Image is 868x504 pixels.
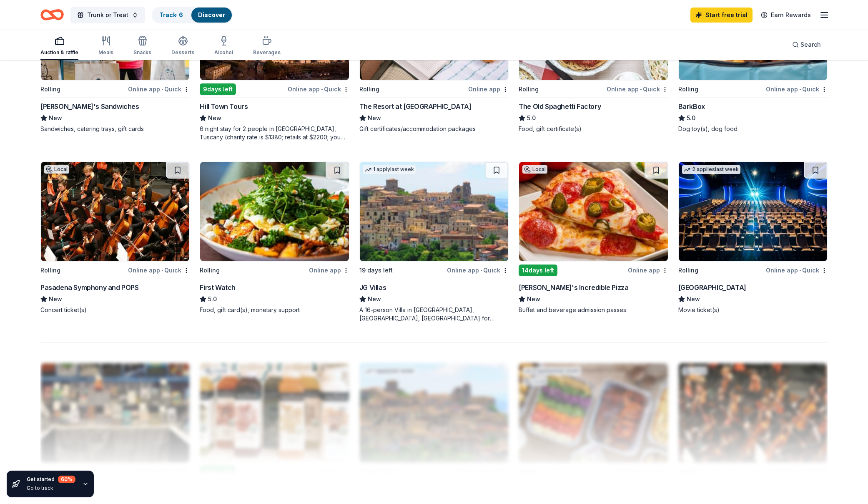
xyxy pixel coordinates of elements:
[40,161,190,314] a: Image for Pasadena Symphony and POPSLocalRollingOnline app•QuickPasadena Symphony and POPSNewConc...
[519,306,668,314] div: Buffet and beverage admission passes
[359,84,379,94] div: Rolling
[363,165,416,174] div: 1 apply last week
[678,84,698,94] div: Rolling
[359,282,386,292] div: JG Villas
[527,294,540,304] span: New
[40,5,64,25] a: Home
[368,294,381,304] span: New
[628,265,668,275] div: Online app
[152,7,233,23] button: Track· 6Discover
[200,101,248,111] div: Hill Town Tours
[800,40,821,50] span: Search
[208,113,221,123] span: New
[522,165,547,174] div: Local
[159,11,183,18] a: Track· 6
[70,7,145,23] button: Trunk or Treat
[253,33,281,60] button: Beverages
[253,49,281,56] div: Beverages
[49,294,62,304] span: New
[98,33,113,60] button: Meals
[640,86,642,93] span: •
[527,113,536,123] span: 5.0
[87,10,128,20] span: Trunk or Treat
[200,83,236,95] div: 9 days left
[519,101,601,111] div: The Old Spaghetti Factory
[171,49,194,56] div: Desserts
[133,49,151,56] div: Snacks
[690,8,753,23] a: Start free trial
[40,101,139,111] div: [PERSON_NAME]'s Sandwiches
[519,84,539,94] div: Rolling
[687,113,695,123] span: 5.0
[480,267,482,274] span: •
[40,282,139,292] div: Pasadena Symphony and POPS
[519,162,667,261] img: Image for John's Incredible Pizza
[40,49,78,56] div: Auction & raffle
[682,165,740,174] div: 2 applies last week
[200,125,349,141] div: 6 night stay for 2 people in [GEOGRAPHIC_DATA], Tuscany (charity rate is $1380; retails at $2200;...
[58,476,75,483] div: 60 %
[40,33,78,60] button: Auction & raffle
[49,113,62,123] span: New
[678,306,828,314] div: Movie ticket(s)
[359,306,509,323] div: A 16-person Villa in [GEOGRAPHIC_DATA], [GEOGRAPHIC_DATA], [GEOGRAPHIC_DATA] for 7days/6nights (R...
[128,265,190,275] div: Online app Quick
[200,282,236,292] div: First Watch
[161,86,163,93] span: •
[678,265,698,275] div: Rolling
[519,125,668,133] div: Food, gift certificate(s)
[200,162,349,261] img: Image for First Watch
[198,11,225,18] a: Discover
[171,33,194,60] button: Desserts
[785,36,828,53] button: Search
[200,306,349,314] div: Food, gift card(s), monetary support
[161,267,163,274] span: •
[128,84,190,94] div: Online app Quick
[519,265,557,276] div: 14 days left
[766,265,828,275] div: Online app Quick
[208,294,217,304] span: 5.0
[40,125,190,133] div: Sandwiches, catering trays, gift cards
[360,162,508,261] img: Image for JG Villas
[359,101,472,111] div: The Resort at [GEOGRAPHIC_DATA]
[607,84,668,94] div: Online app Quick
[309,265,349,275] div: Online app
[756,8,816,23] a: Earn Rewards
[200,161,349,314] a: Image for First WatchRollingOnline appFirst Watch5.0Food, gift card(s), monetary support
[41,162,189,261] img: Image for Pasadena Symphony and POPS
[359,161,509,323] a: Image for JG Villas1 applylast week19 days leftOnline app•QuickJG VillasNewA 16-person Villa in [...
[288,84,349,94] div: Online app Quick
[678,161,828,314] a: Image for Cinépolis2 applieslast weekRollingOnline app•Quick[GEOGRAPHIC_DATA]NewMovie ticket(s)
[447,265,509,275] div: Online app Quick
[799,86,801,93] span: •
[27,476,75,483] div: Get started
[678,101,705,111] div: BarkBox
[40,306,190,314] div: Concert ticket(s)
[44,165,69,174] div: Local
[27,485,75,491] div: Go to track
[799,267,801,274] span: •
[359,125,509,133] div: Gift certificates/accommodation packages
[359,265,393,275] div: 19 days left
[98,49,113,56] div: Meals
[200,265,220,275] div: Rolling
[679,162,827,261] img: Image for Cinépolis
[321,86,323,93] span: •
[214,49,233,56] div: Alcohol
[766,84,828,94] div: Online app Quick
[40,265,60,275] div: Rolling
[519,161,668,314] a: Image for John's Incredible PizzaLocal14days leftOnline app[PERSON_NAME]'s Incredible PizzaNewBuf...
[214,33,233,60] button: Alcohol
[368,113,381,123] span: New
[519,282,628,292] div: [PERSON_NAME]'s Incredible Pizza
[678,125,828,133] div: Dog toy(s), dog food
[678,282,746,292] div: [GEOGRAPHIC_DATA]
[687,294,700,304] span: New
[40,84,60,94] div: Rolling
[133,33,151,60] button: Snacks
[468,84,509,94] div: Online app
